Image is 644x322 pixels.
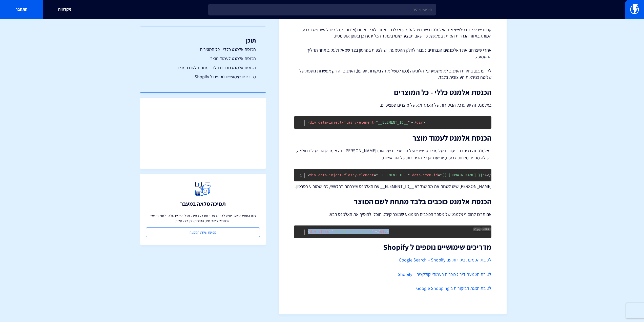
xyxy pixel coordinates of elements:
[410,120,412,124] span: >
[318,230,329,234] span: class
[374,173,376,177] span: =
[294,147,491,161] p: באלמנט זה נציג רק ביקורות של מוצר ספציפי ושל הוריאציות של אותו [PERSON_NAME]. זה אומר שאם יש לנו ...
[150,73,256,80] a: מדריכים שימושיים נוספים ל Shopify
[308,120,316,124] span: div
[318,120,374,124] span: data-inject-flashy-element
[294,183,491,190] p: [PERSON_NAME] שיש לשנות את מה שנקרא __ELEMENT_ID__ עם האלמנט שיצרתם בפלאשי, כפי שמופיע בסרטון.
[150,64,256,71] a: הכנסת אלמנט כוכבים בלבד מתחת לשם המוצר
[294,102,491,109] p: באלמנט זה יופיעו כל הביקורות של האתר ולא של מוצרים ספציפיים.
[331,230,333,234] span: "
[308,173,316,177] span: div
[308,230,316,234] span: div
[146,228,260,237] a: קביעת שיחת הטמעה
[438,173,440,177] span: =
[372,230,374,234] span: "
[408,120,410,124] span: "
[398,271,491,277] a: לטובת הטמעת דירוג כוכבים בעמודי קולקציה – Shopify
[294,68,491,81] p: לידיעתכם, בחירת העיצוב לא משפיע על הלוגיקה (כמו למשל איזה ביקורות יופיעו), העיצוב זה רק אפשרות נו...
[150,37,256,44] h3: תוכן
[376,173,378,177] span: "
[294,88,491,97] h2: הכנסת אלמנט כללי - כל המוצרים
[408,173,410,177] span: "
[180,201,226,207] h3: תמיכה מלאה במעבר
[208,4,436,15] input: חיפוש מהיר...
[374,230,376,234] span: >
[376,230,386,234] span: div
[294,197,491,206] h2: הכנסת אלמנט כוכבים בלבד מתחת לשם המוצר
[376,230,380,234] span: </
[294,47,491,60] p: אחרי שיצרתם את האלמנטים הנבחרים נעבור לחלק ההטמעה, יש לצפות בסרטון בצד שמאל ולעקוב אחר תהליך ההטמעה.
[294,26,491,39] p: קודם יש ליצור בפלאשי את האלמנטים שתרצו להטמיע אצלכם באתר ולעצב אותם (אנחנו ממליצים להשתמש בצבעי ה...
[146,213,260,223] p: צוות התמיכה שלנו יסייע לכם להעביר את כל המידע מכל הכלים שלכם לתוך פלאשי ולהתחיל לשווק מיד, השירות...
[481,228,491,231] span: HTML
[374,120,410,124] span: __ELEMENT_ID__
[412,173,438,177] span: data-item-id
[374,173,410,177] span: __ELEMENT_ID__
[318,173,374,177] span: data-inject-flashy-element
[416,285,491,291] a: לטובת הצגת הביקורות ב Google Shopping
[308,230,310,234] span: <
[473,228,481,231] button: Copy
[483,173,485,177] span: "
[294,211,491,218] p: אם תרצו להוסיף אלמנט של מספר הכוכבים הממוצע שמוצר קיבל, תוכלו להוסיף את האלמנט הבא:
[412,120,423,124] span: div
[399,257,491,263] a: לטובת הטמעת ביקורות עם Google Search – Shopify
[294,134,491,142] h2: הכנסת אלמנט לעמוד מוצר
[487,173,497,177] span: div
[412,120,417,124] span: </
[308,120,310,124] span: <
[487,173,491,177] span: </
[485,173,487,177] span: >
[423,120,425,124] span: >
[308,173,310,177] span: <
[329,230,331,234] span: =
[329,230,374,234] span: flashy-star-rating
[374,120,376,124] span: =
[387,230,389,234] span: >
[294,243,491,251] h2: מדריכים שימושיים נוספים ל Shopify
[376,120,378,124] span: "
[440,173,442,177] span: "
[150,55,256,62] a: הכנסת אלמנט לעמוד מוצר
[150,46,256,53] a: הכנסת אלמנט כללי - כל המוצרים
[438,173,485,177] span: {{ [DOMAIN_NAME] }}
[474,228,480,231] span: Copy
